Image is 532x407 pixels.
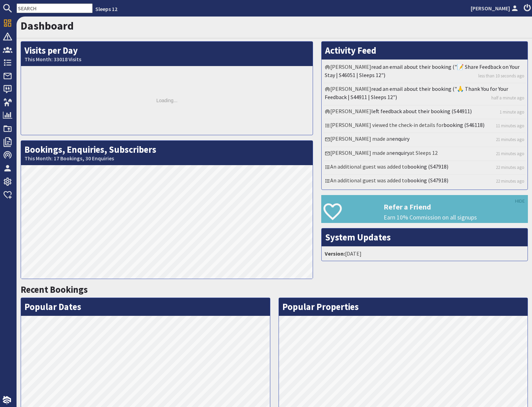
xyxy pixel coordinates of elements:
[325,45,376,56] a: Activity Feed
[496,150,524,157] a: 21 minutes ago
[323,61,526,83] li: [PERSON_NAME]
[496,164,524,171] a: 22 minutes ago
[384,213,528,222] p: Earn 10% Commission on all signups
[496,122,524,129] a: 11 minutes ago
[323,147,526,161] li: [PERSON_NAME] made an at Sleeps 12
[491,95,524,101] a: half a minute ago
[21,284,88,295] a: Recent Bookings
[323,106,526,119] li: [PERSON_NAME]
[392,135,409,142] a: enquiry
[471,4,520,12] a: [PERSON_NAME]
[17,3,93,13] input: SEARCH
[21,298,270,316] h2: Popular Dates
[24,56,309,63] small: This Month: 33018 Visits
[3,396,11,404] img: staytech_i_w-64f4e8e9ee0a9c174fd5317b4b171b261742d2d393467e5bdba4413f4f884c10.svg
[515,197,525,205] a: HIDE
[21,42,313,66] h2: Visits per Day
[407,177,448,184] a: booking (S47918)
[321,195,528,223] a: Refer a Friend Earn 10% Commission on all signups
[407,163,448,170] a: booking (S47918)
[444,121,484,128] a: booking (S46118)
[95,6,117,12] a: Sleeps 12
[21,19,74,33] a: Dashboard
[325,232,391,243] a: System Updates
[496,178,524,184] a: 22 minutes ago
[325,250,345,257] strong: Version:
[323,175,526,188] li: An additional guest was added to
[384,202,528,211] h3: Refer a Friend
[325,85,508,100] a: read an email about their booking ("🙏 Thank You for Your Feedback | S44911 | Sleeps 12")
[325,63,520,78] a: read an email about their booking ("📝 Share Feedback on Your Stay | S46051 | Sleeps 12")
[371,108,472,115] a: left feedback about their booking (S44911)
[392,149,409,156] a: enquiry
[496,136,524,143] a: 21 minutes ago
[279,298,528,316] h2: Popular Properties
[500,109,524,115] a: 1 minute ago
[24,155,309,162] small: This Month: 17 Bookings, 30 Enquiries
[478,73,524,79] a: less than 10 seconds ago
[323,248,526,259] li: [DATE]
[323,83,526,105] li: [PERSON_NAME]
[21,141,313,165] h2: Bookings, Enquiries, Subscribers
[323,119,526,133] li: [PERSON_NAME] viewed the check-in details for
[323,161,526,175] li: An additional guest was added to
[323,133,526,147] li: [PERSON_NAME] made an
[21,66,313,135] div: Loading...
